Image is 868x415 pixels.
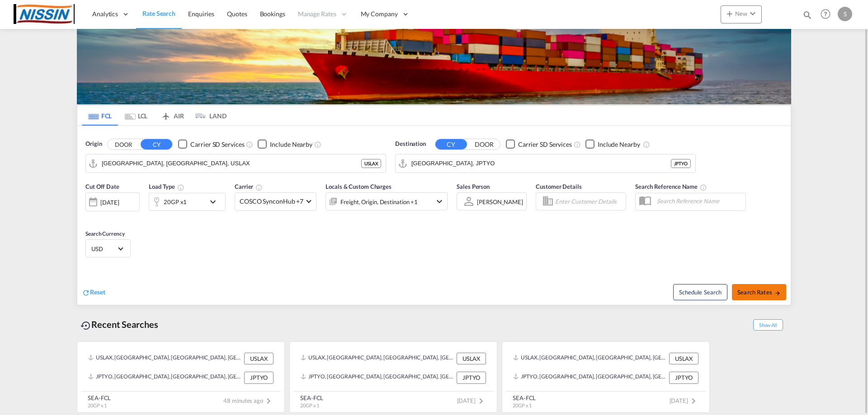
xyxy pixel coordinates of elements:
div: JPTYO [457,372,486,383]
div: USLAX [457,353,486,364]
md-icon: Your search will be saved by the below given name [700,184,707,191]
md-pagination-wrapper: Use the left and right arrow keys to navigate between tabs [82,106,226,126]
span: Search Currency [85,230,125,237]
md-icon: icon-backup-restore [80,320,91,331]
span: COSCO SynconHub +7 [240,197,303,206]
recent-search-card: USLAX, [GEOGRAPHIC_DATA], [GEOGRAPHIC_DATA], [GEOGRAPHIC_DATA], [GEOGRAPHIC_DATA], [GEOGRAPHIC_DA... [289,341,497,413]
button: DOOR [468,139,500,149]
span: Rate Search [142,9,175,17]
recent-search-card: USLAX, [GEOGRAPHIC_DATA], [GEOGRAPHIC_DATA], [GEOGRAPHIC_DATA], [GEOGRAPHIC_DATA], [GEOGRAPHIC_DA... [502,341,710,413]
div: JPTYO [244,372,274,383]
span: Search Rates [737,289,781,296]
md-icon: Unchecked: Ignores neighbouring ports when fetching rates.Checked : Includes neighbouring ports w... [643,141,650,148]
md-icon: icon-plus 400-fg [724,8,735,19]
md-icon: icon-information-outline [177,184,184,191]
md-icon: icon-magnify [802,10,812,20]
md-tab-item: FCL [82,106,118,126]
span: Destination [395,140,426,149]
span: [DATE] [457,397,486,404]
span: Load Type [149,183,184,190]
md-select: Select Currency: $ USDUnited States Dollar [90,242,126,255]
md-icon: icon-chevron-right [476,396,486,406]
md-tab-item: LAND [190,106,226,126]
div: USLAX [361,159,381,168]
div: [DATE] [85,192,140,211]
button: Note: By default Schedule search will only considerorigin ports, destination ports and cut off da... [673,284,727,300]
div: JPTYO [669,372,698,383]
md-icon: icon-refresh [82,289,90,297]
md-icon: Unchecked: Search for CY (Container Yard) services for all selected carriers.Checked : Search for... [574,141,581,148]
md-checkbox: Checkbox No Ink [178,140,244,149]
span: Analytics [92,9,118,19]
md-tab-item: LCL [118,106,154,126]
div: Help [818,6,838,23]
span: [DATE] [670,397,699,404]
md-tab-item: AIR [154,106,190,126]
span: Locals & Custom Charges [325,183,392,190]
div: Origin DOOR CY Checkbox No InkUnchecked: Search for CY (Container Yard) services for all selected... [77,126,791,305]
div: Include Nearby [270,140,312,149]
div: Include Nearby [598,140,640,149]
span: Origin [85,140,102,149]
div: S [838,7,852,21]
md-icon: icon-airplane [160,111,171,117]
md-icon: icon-chevron-down [208,196,223,207]
div: icon-magnify [802,10,812,23]
md-icon: icon-chevron-right [688,396,699,406]
span: Reset [90,288,105,296]
span: Customer Details [536,183,581,190]
md-checkbox: Checkbox No Ink [585,140,640,149]
span: Sales Person [457,183,490,190]
md-input-container: Los Angeles, CA, USLAX [86,154,386,173]
md-icon: The selected Trucker/Carrierwill be displayed in the rate results If the rates are from another f... [255,184,263,191]
span: 20GP x 1 [300,402,319,408]
md-icon: icon-chevron-right [263,396,274,406]
md-icon: icon-chevron-down [434,196,445,207]
div: USLAX [669,353,698,364]
div: USLAX, Los Angeles, CA, United States, North America, Americas [301,353,454,364]
div: icon-refreshReset [82,288,105,298]
div: USLAX [244,353,274,364]
span: Bookings [260,10,285,18]
button: CY [435,139,467,149]
button: CY [141,139,172,149]
input: Search by Port [102,157,361,170]
span: Search Reference Name [635,183,707,190]
img: 5e2e61202c3911f0b492a5e57588b140.jpg [14,4,75,24]
div: 20GP x1 [164,196,187,208]
div: JPTYO, Tokyo, Japan, Greater China & Far East Asia, Asia Pacific [301,372,454,383]
input: Enter Customer Details [555,195,623,208]
div: SEA-FCL [88,394,111,402]
div: Carrier SD Services [518,140,572,149]
span: Cut Off Date [85,183,119,190]
div: SEA-FCL [300,394,323,402]
span: My Company [361,9,398,19]
md-icon: Unchecked: Ignores neighbouring ports when fetching rates.Checked : Includes neighbouring ports w... [314,141,321,148]
span: Quotes [227,10,247,18]
md-datepicker: Select [85,210,92,223]
div: USLAX, Los Angeles, CA, United States, North America, Americas [513,353,667,364]
button: Search Ratesicon-arrow-right [732,284,786,300]
span: Carrier [235,183,263,190]
span: Enquiries [188,10,214,18]
md-checkbox: Checkbox No Ink [258,140,312,149]
recent-search-card: USLAX, [GEOGRAPHIC_DATA], [GEOGRAPHIC_DATA], [GEOGRAPHIC_DATA], [GEOGRAPHIC_DATA], [GEOGRAPHIC_DA... [77,341,285,413]
input: Search Reference Name [652,194,745,208]
div: JPTYO [671,159,691,168]
div: JPTYO, Tokyo, Japan, Greater China & Far East Asia, Asia Pacific [513,372,667,383]
md-select: Sales Person: Sayaka N [476,195,524,208]
input: Search by Port [411,157,671,170]
md-icon: icon-arrow-right [774,290,781,296]
div: Freight Origin Destination Factory Stuffingicon-chevron-down [325,192,448,210]
div: SEA-FCL [513,394,536,402]
md-icon: Unchecked: Search for CY (Container Yard) services for all selected carriers.Checked : Search for... [246,141,253,148]
div: 20GP x1icon-chevron-down [149,193,226,211]
div: USLAX, Los Angeles, CA, United States, North America, Americas [88,353,242,364]
span: Show All [753,319,783,331]
span: Manage Rates [298,9,336,19]
div: Recent Searches [77,314,162,335]
div: [DATE] [100,198,119,206]
span: Help [818,6,833,22]
div: JPTYO, Tokyo, Japan, Greater China & Far East Asia, Asia Pacific [88,372,242,383]
div: [PERSON_NAME] [477,198,523,205]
